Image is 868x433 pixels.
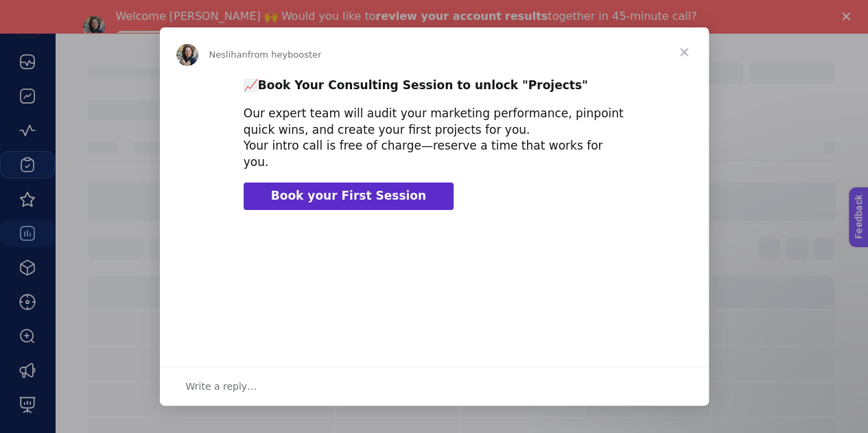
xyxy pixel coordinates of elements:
[505,10,548,23] b: results
[176,44,198,66] img: Profile image for Neslihan
[160,366,709,406] div: Open conversation and reply
[244,183,454,210] a: Book your First Session
[116,10,697,23] div: Welcome [PERSON_NAME] 🙌 Would you like to together in 45-minute call?
[244,106,625,171] div: Our expert team will audit your marketing performance, pinpoint quick wins, and create your first...
[258,78,588,92] b: Book Your Consulting Session to unlock "Projects"
[116,31,243,47] a: Speak with an Expert
[375,10,501,23] b: review your account
[8,4,52,15] span: Feedback
[186,377,257,395] span: Write a reply…
[209,49,248,60] span: Neslihan
[83,16,105,38] img: Profile image for Neslihan
[248,49,322,60] span: from heybooster
[842,12,856,21] div: Close
[659,27,709,77] span: Close
[244,78,625,94] div: 📈
[271,189,426,202] span: Book your First Session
